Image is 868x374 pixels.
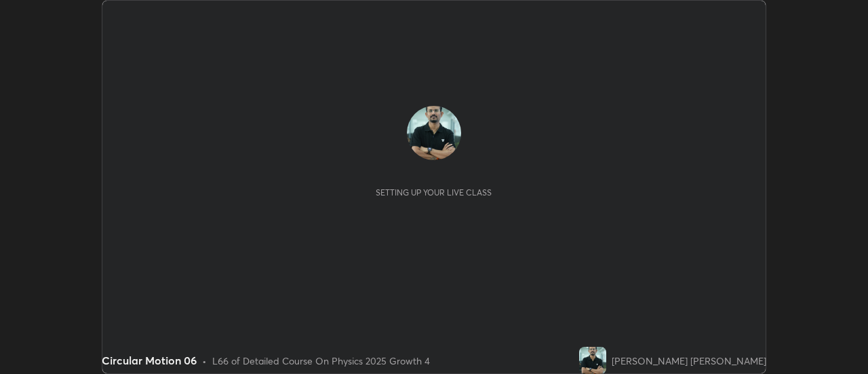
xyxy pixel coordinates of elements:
img: 59c5af4deb414160b1ce0458d0392774.jpg [407,106,461,160]
div: Circular Motion 06 [102,352,197,369]
img: 59c5af4deb414160b1ce0458d0392774.jpg [579,347,606,374]
div: • [202,354,207,368]
div: Setting up your live class [376,187,492,198]
div: L66 of Detailed Course On Physics 2025 Growth 4 [212,354,430,368]
div: [PERSON_NAME] [PERSON_NAME] [612,354,766,368]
